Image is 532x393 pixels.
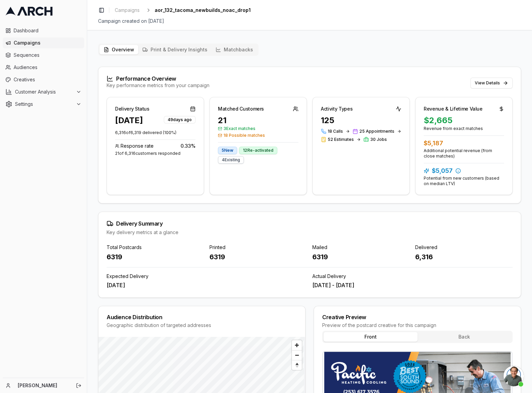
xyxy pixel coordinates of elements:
[112,5,251,15] nav: breadcrumb
[322,322,513,329] div: Preview of the postcard creative for this campaign
[291,361,302,369] span: Reset bearing to north
[3,50,84,61] a: Sequences
[3,99,84,110] button: Settings
[424,126,504,131] div: Revenue from exact matches
[3,86,84,97] button: Customer Analysis
[115,105,150,112] div: Delivery Status
[424,105,483,112] div: Revenue & Lifetime Value
[415,252,513,262] div: 6,316
[98,18,521,24] div: Campaign created on [DATE]
[115,130,195,135] p: 6,316 of 6,319 delivered ( 100 %)
[218,105,264,112] div: Matched Customers
[3,62,84,73] a: Audiences
[209,252,307,262] div: 6319
[370,137,387,142] span: 30 Jobs
[18,382,68,389] a: [PERSON_NAME]
[321,105,353,112] div: Activity Types
[312,244,410,251] div: Mailed
[3,74,84,85] a: Creatives
[138,45,212,54] button: Print & Delivery Insights
[115,151,195,156] div: 21 of 6,316 customers responded
[218,156,244,164] div: 4 Existing
[107,229,513,236] div: Key delivery metrics at a glance
[312,281,513,289] div: [DATE] - [DATE]
[312,252,410,262] div: 6319
[324,332,418,342] button: Front
[359,129,394,134] span: 25 Appointments
[181,143,195,149] span: 0.33 %
[121,143,154,149] span: Response rate
[321,115,401,126] div: 125
[209,244,307,251] div: Printed
[424,166,504,176] div: $5,057
[155,7,251,14] span: aor_132_tacoma_newbuilds_noac_drop1
[218,133,298,138] span: 18 Possible matches
[15,101,73,108] span: Settings
[107,314,297,320] div: Audience Distribution
[164,116,195,124] div: 49 days ago
[99,45,138,54] button: Overview
[112,5,142,15] a: Campaigns
[3,25,84,36] a: Dashboard
[424,148,504,159] div: Additional potential revenue (from close matches)
[15,88,73,95] span: Customer Analysis
[14,64,81,71] span: Audiences
[115,7,140,14] span: Campaigns
[239,147,277,154] div: 12 Re-activated
[418,332,512,342] button: Back
[74,381,83,390] button: Log out
[212,45,257,54] button: Matchbacks
[503,366,524,386] a: Open chat
[292,350,302,360] button: Zoom out
[292,340,302,350] button: Zoom in
[292,360,302,370] button: Reset bearing to north
[14,76,81,83] span: Creatives
[14,39,81,46] span: Campaigns
[3,37,84,48] a: Campaigns
[14,27,81,34] span: Dashboard
[328,137,354,142] span: 52 Estimates
[14,52,81,59] span: Sequences
[107,322,297,329] div: Geographic distribution of targeted addresses
[164,115,195,124] button: 49days ago
[424,138,504,148] div: $5,187
[470,78,513,88] button: View Details
[107,244,204,251] div: Total Postcards
[312,273,513,280] div: Actual Delivery
[424,176,504,186] div: Potential from new customers (based on median LTV)
[218,115,298,126] div: 21
[415,244,513,251] div: Delivered
[107,252,204,262] div: 6319
[107,281,307,289] div: [DATE]
[107,273,307,280] div: Expected Delivery
[322,314,513,320] div: Creative Preview
[218,147,237,154] div: 5 New
[107,82,209,89] div: Key performance metrics from your campaign
[107,75,209,82] div: Performance Overview
[115,115,143,126] div: [DATE]
[107,220,513,227] div: Delivery Summary
[218,126,298,131] span: 3 Exact matches
[424,115,504,126] div: $2,665
[328,129,343,134] span: 18 Calls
